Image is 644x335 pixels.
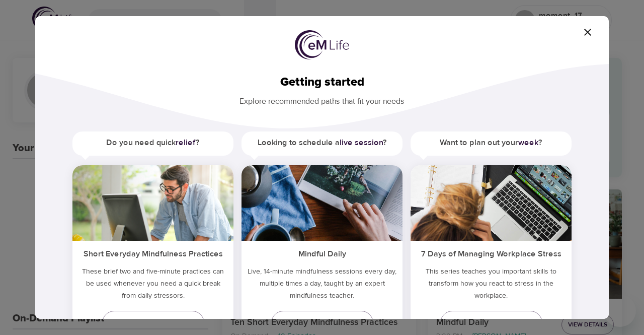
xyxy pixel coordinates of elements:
span: Start day one [448,318,534,328]
img: ims [242,165,403,241]
h5: These brief two and five-minute practices can be used whenever you need a quick break from daily ... [72,265,233,306]
h5: Short Everyday Mindfulness Practices [72,241,233,265]
a: live session [340,138,383,148]
p: Explore recommended paths that fit your needs [51,90,593,107]
a: week [518,138,538,148]
a: Start day one [440,311,542,335]
a: Play episode [102,311,204,335]
p: Live, 14-minute mindfulness sessions every day, multiple times a day, taught by an expert mindful... [242,265,403,306]
h2: Getting started [51,75,593,90]
h5: 7 Days of Managing Workplace Stress [411,241,572,265]
h5: Looking to schedule a ? [242,131,403,154]
h5: Want to plan out your ? [411,131,572,154]
img: logo [295,30,349,59]
span: Register [279,318,365,328]
p: This series teaches you important skills to transform how you react to stress in the workplace. [411,265,572,306]
a: relief [176,138,196,148]
a: Register [271,311,373,335]
span: Play episode [110,318,196,328]
h5: Mindful Daily [242,241,403,265]
img: ims [411,165,572,241]
h5: Do you need quick ? [72,131,233,154]
img: ims [72,165,233,241]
